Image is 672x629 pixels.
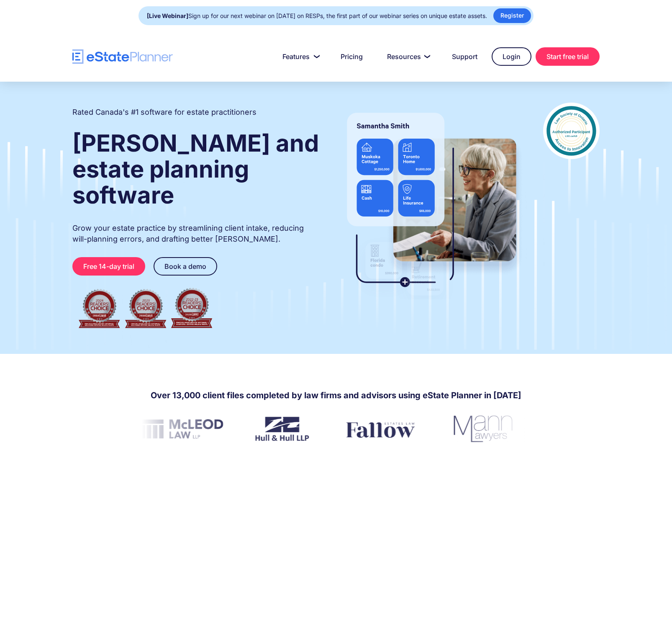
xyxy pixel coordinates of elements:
[72,49,173,64] a: home
[72,107,256,118] h2: Rated Canada's #1 software for estate practitioners
[272,48,326,65] a: Features
[536,47,600,66] a: Start free trial
[72,129,319,209] strong: [PERSON_NAME] and estate planning software
[492,47,531,66] a: Login
[147,10,487,22] div: Sign up for our next webinar on [DATE] on RESPs, the first part of our webinar series on unique e...
[493,8,531,23] a: Register
[154,257,217,276] a: Book a demo
[331,48,373,65] a: Pricing
[151,389,521,401] h4: Over 13,000 client files completed by law firms and advisors using eState Planner in [DATE]
[442,48,487,65] a: Support
[377,48,438,65] a: Resources
[147,12,188,19] strong: [Live Webinar]
[72,257,145,276] a: Free 14-day trial
[337,103,526,299] img: estate planner showing wills to their clients, using eState Planner, a leading estate planning so...
[72,223,320,245] p: Grow your estate practice by streamlining client intake, reducing will-planning errors, and draft...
